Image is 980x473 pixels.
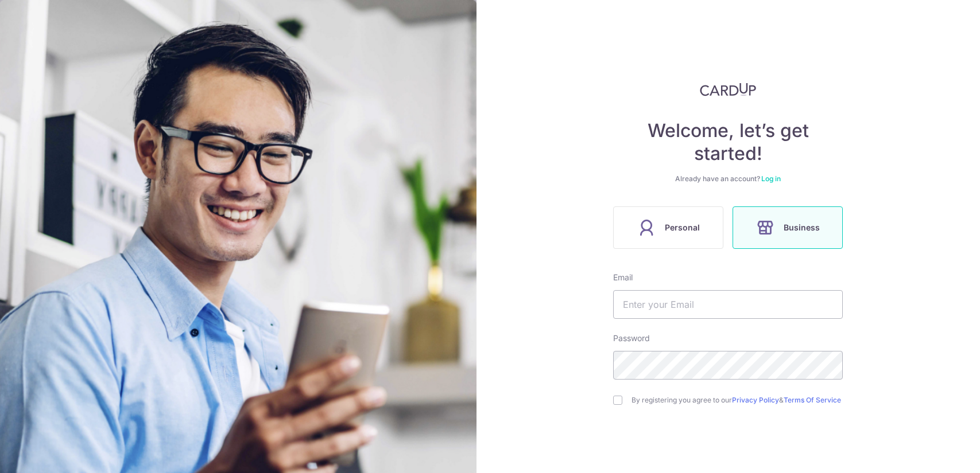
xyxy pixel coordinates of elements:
[641,428,815,472] iframe: reCAPTCHA
[728,206,847,249] a: Business
[784,396,841,404] a: Terms Of Service
[700,83,756,96] img: CardUp Logo
[613,119,843,165] h4: Welcome, let’s get started!
[784,221,820,234] span: Business
[613,290,843,319] input: Enter your Email
[613,174,843,183] div: Already have an account?
[665,221,700,234] span: Personal
[732,396,779,404] a: Privacy Policy
[632,396,843,405] label: By registering you agree to our &
[613,272,633,283] label: Email
[613,333,650,344] label: Password
[761,174,781,183] a: Log in
[609,206,728,249] a: Personal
